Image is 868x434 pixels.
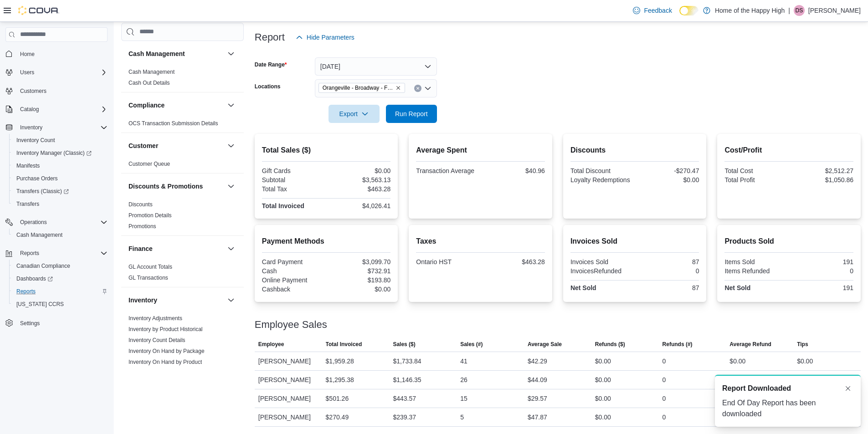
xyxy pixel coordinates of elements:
button: Reports [16,248,43,259]
h2: Average Spent [416,145,545,156]
span: Promotion Details [128,212,172,219]
button: Export [329,105,380,123]
div: 0 [791,267,853,275]
div: $40.96 [483,167,545,174]
a: Inventory On Hand by Package [128,348,205,354]
div: 5 [460,412,464,423]
div: 15 [460,393,467,404]
p: [PERSON_NAME] [808,5,861,16]
div: 0 [663,412,666,423]
h3: Cash Management [128,49,185,58]
span: Purchase Orders [13,173,108,184]
span: Inventory On Hand by Product [128,358,202,366]
div: [PERSON_NAME] [255,371,322,389]
div: Gift Cards [262,167,324,174]
strong: Net Sold [570,284,596,291]
button: Compliance [128,101,224,110]
span: Settings [20,320,40,327]
a: Inventory Manager (Classic) [9,147,111,159]
button: Inventory [2,121,111,134]
a: Reports [13,286,39,297]
div: Card Payment [262,258,324,266]
span: Dashboards [16,275,53,282]
button: Transfers [9,198,111,210]
button: Open list of options [424,85,431,92]
span: Reports [20,250,39,257]
button: Users [16,67,38,78]
div: Cash [262,267,324,275]
a: GL Transactions [128,275,168,281]
div: David Sherrard [794,5,805,16]
button: Catalog [16,104,42,115]
div: $0.00 [595,393,611,404]
div: $4,026.41 [328,202,390,209]
div: $732.91 [328,267,390,275]
button: Settings [2,316,111,329]
div: Online Payment [262,276,324,284]
div: 41 [460,356,467,367]
button: Dismiss toast [842,383,853,394]
div: InvoicesRefunded [570,267,633,275]
button: Discounts & Promotions [226,181,236,192]
button: Home [2,47,111,61]
span: Promotions [128,223,156,230]
span: Cash Management [16,231,62,239]
a: Dashboards [9,272,111,285]
div: Discounts & Promotions [121,199,244,235]
nav: Complex example [5,44,108,353]
span: [US_STATE] CCRS [16,301,64,308]
span: Sales ($) [393,341,415,348]
a: Transfers (Classic) [9,185,111,198]
h3: Finance [128,244,153,253]
div: $1,733.84 [393,356,421,367]
a: Discounts [128,201,153,208]
span: Inventory [16,122,108,133]
div: Compliance [121,118,244,133]
button: [DATE] [315,57,437,76]
button: Cash Management [9,229,111,241]
span: Inventory by Product Historical [128,326,203,333]
div: Ontario HST [416,258,478,266]
strong: Net Sold [724,284,750,291]
span: Operations [16,217,108,228]
span: Operations [20,219,47,226]
span: Inventory Manager (Classic) [16,149,92,157]
span: Washington CCRS [13,299,108,310]
h2: Payment Methods [262,236,391,247]
span: Inventory On Hand by Package [128,347,205,355]
div: $29.57 [528,393,547,404]
div: 191 [791,258,853,266]
span: Inventory Count [16,137,55,144]
button: Finance [128,244,224,253]
span: Inventory Count Details [128,337,185,344]
span: Users [16,67,108,78]
div: Items Sold [724,258,787,266]
span: Dark Mode [679,15,680,16]
span: Transfers (Classic) [13,186,108,197]
h2: Taxes [416,236,545,247]
div: 0 [663,393,666,404]
a: Cash Management [13,230,66,240]
span: Average Sale [528,341,562,348]
span: Catalog [20,106,39,113]
div: $1,146.35 [393,374,421,385]
button: Reports [2,247,111,260]
span: Transfers [13,199,108,209]
button: Inventory [226,295,236,306]
button: Inventory [16,122,46,133]
div: $193.80 [328,276,390,284]
span: Cash Management [13,230,108,240]
a: GL Account Totals [128,264,172,270]
button: [US_STATE] CCRS [9,298,111,311]
div: -$270.47 [637,167,699,174]
span: Home [20,51,35,58]
div: End Of Day Report has been downloaded [722,398,853,419]
span: Inventory Count [13,135,108,146]
button: Inventory Count [9,134,111,147]
button: Cash Management [128,49,224,58]
button: Customer [226,140,236,151]
button: Compliance [226,100,236,111]
span: Refunds (#) [663,341,693,348]
h3: Compliance [128,101,164,110]
span: Orangeville - Broadway - Fire & Flower [323,83,394,92]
